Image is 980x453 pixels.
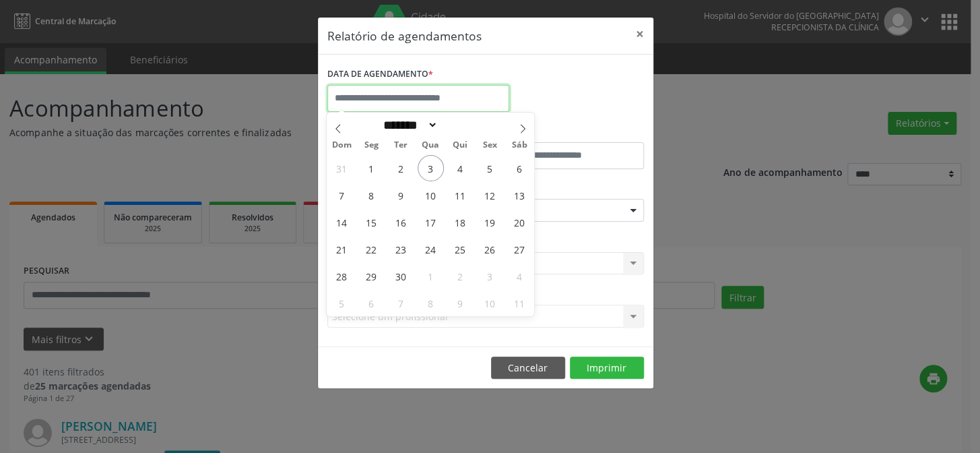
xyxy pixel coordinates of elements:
span: Setembro 9, 2025 [388,182,414,208]
label: ATÉ [489,121,644,142]
span: Setembro 2, 2025 [388,155,414,181]
span: Outubro 7, 2025 [388,290,414,316]
span: Qui [445,141,475,150]
span: Setembro 15, 2025 [358,209,385,235]
span: Setembro 23, 2025 [388,236,414,262]
span: Setembro 7, 2025 [329,182,355,208]
span: Setembro 12, 2025 [476,182,502,208]
button: Cancelar [491,357,565,380]
span: Setembro 4, 2025 [447,155,473,181]
span: Outubro 9, 2025 [447,290,473,316]
span: Setembro 27, 2025 [506,236,532,262]
span: Qua [416,141,445,150]
input: Year [438,118,482,132]
span: Setembro 19, 2025 [476,209,502,235]
span: Sex [475,141,504,150]
span: Setembro 30, 2025 [388,263,414,289]
span: Setembro 26, 2025 [476,236,502,262]
span: Outubro 6, 2025 [358,290,385,316]
span: Setembro 8, 2025 [358,182,385,208]
span: Outubro 10, 2025 [476,290,502,316]
span: Setembro 29, 2025 [358,263,385,289]
span: Outubro 5, 2025 [329,290,355,316]
span: Setembro 13, 2025 [506,182,532,208]
h5: Relatório de agendamentos [327,27,482,44]
span: Outubro 3, 2025 [476,263,502,289]
label: DATA DE AGENDAMENTO [327,64,433,85]
button: Close [626,18,653,51]
span: Outubro 11, 2025 [506,290,532,316]
select: Month [379,118,438,132]
button: Imprimir [570,357,644,380]
span: Outubro 8, 2025 [418,290,444,316]
span: Setembro 20, 2025 [506,209,532,235]
span: Setembro 11, 2025 [447,182,473,208]
span: Setembro 6, 2025 [506,155,532,181]
span: Outubro 1, 2025 [418,263,444,289]
span: Setembro 25, 2025 [447,236,473,262]
span: Setembro 17, 2025 [418,209,444,235]
span: Outubro 2, 2025 [447,263,473,289]
span: Setembro 24, 2025 [418,236,444,262]
span: Setembro 1, 2025 [358,155,385,181]
span: Setembro 22, 2025 [358,236,385,262]
span: Setembro 5, 2025 [476,155,502,181]
span: Sáb [504,141,534,150]
span: Agosto 31, 2025 [329,155,355,181]
span: Setembro 14, 2025 [329,209,355,235]
span: Setembro 3, 2025 [418,155,444,181]
span: Setembro 10, 2025 [418,182,444,208]
span: Outubro 4, 2025 [506,263,532,289]
span: Dom [327,141,356,150]
span: Setembro 21, 2025 [329,236,355,262]
span: Seg [356,141,386,150]
span: Setembro 16, 2025 [388,209,414,235]
span: Setembro 28, 2025 [329,263,355,289]
span: Ter [386,141,416,150]
span: Setembro 18, 2025 [447,209,473,235]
